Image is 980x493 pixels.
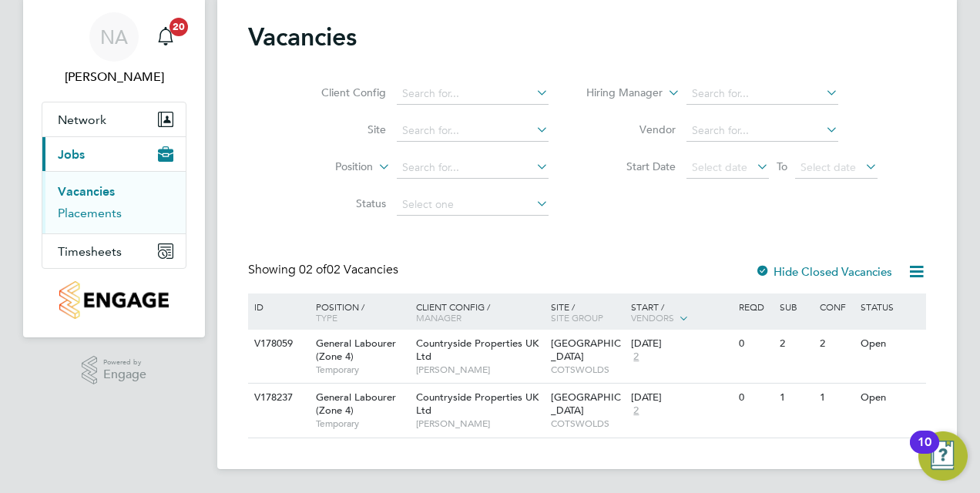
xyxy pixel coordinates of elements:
[297,196,386,210] label: Status
[103,356,146,369] span: Powered by
[42,281,186,319] a: Go to home page
[250,330,304,358] div: V178059
[686,83,838,105] input: Search for...
[412,293,547,330] div: Client Config /
[299,262,327,277] span: 02 of
[816,293,856,320] div: Conf
[150,12,181,62] a: 20
[755,264,892,279] label: Hide Closed Vacancies
[918,431,968,481] button: Open Resource Center, 10 new notifications
[103,368,146,381] span: Engage
[59,281,168,319] img: countryside-properties-logo-retina.png
[304,293,412,330] div: Position /
[816,384,856,412] div: 1
[772,156,792,176] span: To
[686,120,838,142] input: Search for...
[692,160,747,174] span: Select date
[299,262,398,277] span: 02 Vacancies
[587,159,676,173] label: Start Date
[316,391,396,417] span: General Labourer (Zone 4)
[397,120,549,142] input: Search for...
[551,418,624,430] span: COTSWOLDS
[248,262,401,278] div: Showing
[551,364,624,376] span: COTSWOLDS
[284,159,373,175] label: Position
[800,160,856,174] span: Select date
[735,293,775,320] div: Reqd
[631,311,674,324] span: Vendors
[551,391,621,417] span: [GEOGRAPHIC_DATA]
[587,122,676,136] label: Vendor
[416,311,461,324] span: Manager
[316,364,408,376] span: Temporary
[631,350,641,364] span: 2
[416,391,539,417] span: Countryside Properties UK Ltd
[776,293,816,320] div: Sub
[250,293,304,320] div: ID
[42,137,186,171] button: Jobs
[547,293,628,330] div: Site /
[316,418,408,430] span: Temporary
[42,68,186,86] span: Nabeel Anwar
[82,356,147,385] a: Powered byEngage
[58,112,106,127] span: Network
[397,83,549,105] input: Search for...
[816,330,856,358] div: 2
[42,234,186,268] button: Timesheets
[735,384,775,412] div: 0
[316,311,337,324] span: Type
[551,337,621,363] span: [GEOGRAPHIC_DATA]
[58,206,122,220] a: Placements
[250,384,304,412] div: V178237
[857,384,924,412] div: Open
[735,330,775,358] div: 0
[397,157,549,179] input: Search for...
[918,442,931,462] div: 10
[551,311,603,324] span: Site Group
[631,391,731,404] div: [DATE]
[416,418,543,430] span: [PERSON_NAME]
[58,244,122,259] span: Timesheets
[857,293,924,320] div: Status
[397,194,549,216] input: Select one
[42,102,186,136] button: Network
[416,364,543,376] span: [PERSON_NAME]
[248,22,357,52] h2: Vacancies
[58,147,85,162] span: Jobs
[316,337,396,363] span: General Labourer (Zone 4)
[631,404,641,418] span: 2
[297,122,386,136] label: Site
[627,293,735,332] div: Start /
[100,27,128,47] span: NA
[58,184,115,199] a: Vacancies
[169,18,188,36] span: 20
[776,384,816,412] div: 1
[776,330,816,358] div: 2
[857,330,924,358] div: Open
[416,337,539,363] span: Countryside Properties UK Ltd
[42,171,186,233] div: Jobs
[631,337,731,350] div: [DATE]
[42,12,186,86] a: NA[PERSON_NAME]
[297,86,386,99] label: Client Config
[574,86,663,101] label: Hiring Manager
